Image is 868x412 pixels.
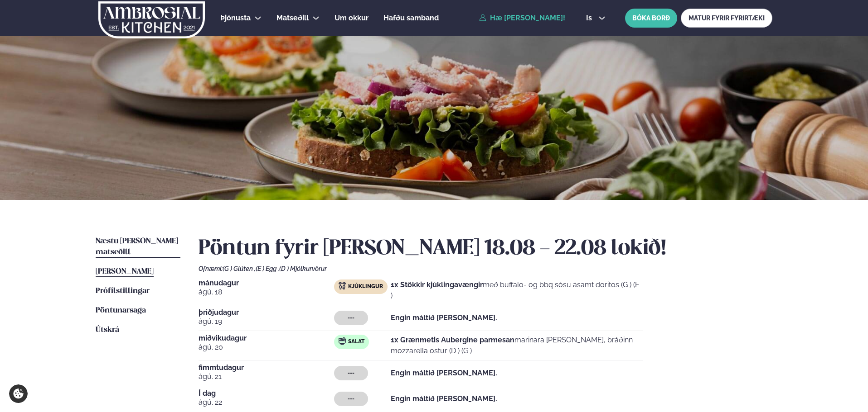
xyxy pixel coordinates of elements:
img: salad.svg [339,337,346,345]
span: [PERSON_NAME] [96,268,154,275]
span: Prófílstillingar [96,287,150,295]
a: Cookie settings [9,384,28,403]
a: Þjónusta [220,13,251,24]
strong: Engin máltíð [PERSON_NAME]. [391,369,497,377]
strong: Engin máltíð [PERSON_NAME]. [391,394,497,403]
span: --- [348,395,354,403]
div: Ofnæmi: [199,265,772,272]
span: Útskrá [96,326,119,334]
span: Kjúklingur [348,283,383,290]
span: (D ) Mjólkurvörur [279,265,327,272]
span: Næstu [PERSON_NAME] matseðill [96,237,178,256]
span: Matseðill [276,14,309,22]
strong: Engin máltíð [PERSON_NAME]. [391,313,497,322]
img: logo [97,1,206,38]
button: BÓKA BORÐ [625,9,677,28]
span: ágú. 22 [199,397,334,408]
span: fimmtudagur [199,364,334,371]
a: MATUR FYRIR FYRIRTÆKI [681,9,772,28]
a: Pöntunarsaga [96,305,146,316]
strong: 1x Stökkir kjúklingavængir [391,280,483,289]
span: þriðjudagur [199,309,334,316]
p: marinara [PERSON_NAME], bráðinn mozzarella ostur (D ) (G ) [391,335,643,356]
span: Um okkur [335,14,369,22]
a: Næstu [PERSON_NAME] matseðill [96,236,180,258]
span: ágú. 19 [199,316,334,327]
span: --- [348,369,354,377]
button: is [579,14,613,22]
span: is [586,14,595,22]
span: Hafðu samband [383,14,439,22]
a: Hafðu samband [383,13,439,24]
strong: 1x Grænmetis Aubergine parmesan [391,336,514,344]
span: (G ) Glúten , [223,265,256,272]
span: miðvikudagur [199,335,334,342]
a: Hæ [PERSON_NAME]! [479,14,565,22]
span: (E ) Egg , [256,265,279,272]
h2: Pöntun fyrir [PERSON_NAME] 18.08 - 22.08 lokið! [199,236,772,261]
a: Útskrá [96,325,119,336]
span: ágú. 20 [199,342,334,353]
span: Pöntunarsaga [96,307,146,314]
span: Í dag [199,390,334,397]
span: Þjónusta [220,14,251,22]
span: Salat [348,338,364,346]
a: Um okkur [335,13,369,24]
span: ágú. 21 [199,371,334,382]
a: Matseðill [276,13,309,24]
span: ágú. 18 [199,287,334,298]
a: Prófílstillingar [96,286,150,297]
p: með buffalo- og bbq sósu ásamt doritos (G ) (E ) [391,279,643,301]
span: --- [348,314,354,322]
img: chicken.svg [339,282,346,289]
a: [PERSON_NAME] [96,266,154,277]
span: mánudagur [199,279,334,287]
